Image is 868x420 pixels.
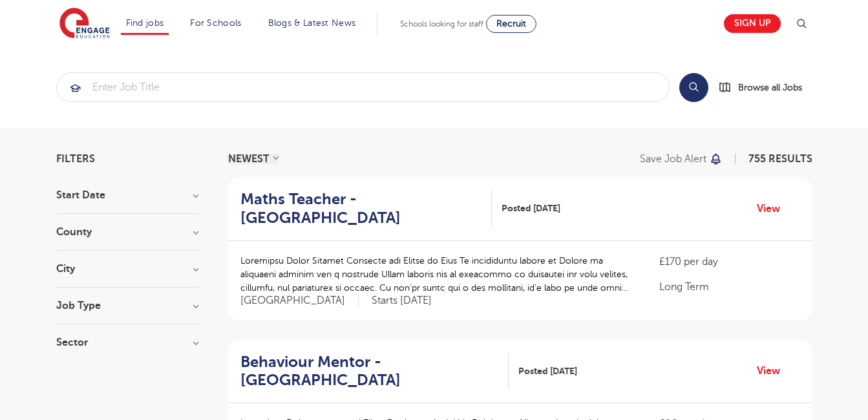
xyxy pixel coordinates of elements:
a: Blogs & Latest News [268,18,356,28]
a: Find jobs [126,18,164,28]
a: View [757,200,790,217]
span: Recruit [496,19,526,28]
span: Posted [DATE] [518,364,577,378]
a: Sign up [724,14,781,33]
span: [GEOGRAPHIC_DATA] [240,294,359,308]
input: Submit [57,73,669,101]
span: 755 RESULTS [748,153,812,165]
button: Search [679,73,708,102]
p: Save job alert [640,154,706,164]
p: Starts [DATE] [372,294,432,308]
div: Submit [56,72,670,102]
a: View [757,362,790,379]
h3: City [56,264,198,274]
h2: Behaviour Mentor - [GEOGRAPHIC_DATA] [240,353,499,390]
a: For Schools [190,18,241,28]
p: Long Term [659,279,799,295]
a: Behaviour Mentor - [GEOGRAPHIC_DATA] [240,353,509,390]
span: Posted [DATE] [502,202,560,215]
h3: Job Type [56,300,198,311]
button: Save job alert [640,154,723,164]
h3: County [56,227,198,237]
span: Filters [56,154,95,164]
img: Engage Education [59,8,110,40]
p: Loremipsu Dolor Sitamet Consecte adi Elitse do Eius Te incididuntu labore et Dolore ma aliquaeni ... [240,254,634,295]
h3: Sector [56,337,198,348]
a: Recruit [486,15,536,33]
h2: Maths Teacher - [GEOGRAPHIC_DATA] [240,190,482,227]
a: Maths Teacher - [GEOGRAPHIC_DATA] [240,190,492,227]
h3: Start Date [56,190,198,200]
a: Browse all Jobs [719,80,812,95]
span: Browse all Jobs [738,80,802,95]
span: Schools looking for staff [400,19,483,28]
p: £170 per day [659,254,799,269]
